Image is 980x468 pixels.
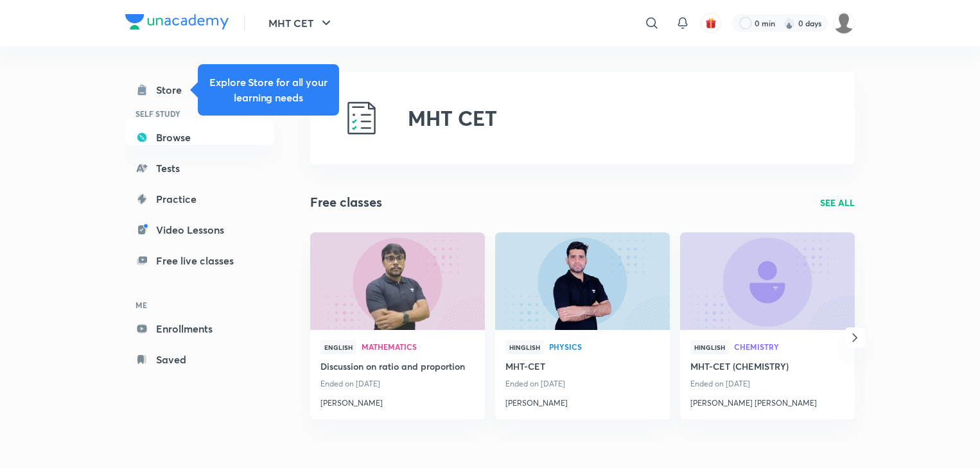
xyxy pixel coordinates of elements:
h2: Free classes [310,193,382,212]
span: Physics [549,343,660,351]
a: Enrollments [125,316,274,342]
a: [PERSON_NAME] [PERSON_NAME] [690,392,844,409]
a: new-thumbnail [680,232,855,330]
h6: SELF STUDY [125,103,274,125]
div: Store [156,82,189,98]
h6: ME [125,294,274,316]
button: avatar [701,13,721,33]
h5: Explore Store for all your learning needs [208,74,329,105]
a: SEE ALL [820,196,855,209]
a: Discussion on ratio and proportion [320,360,475,376]
a: Mathematics [362,343,475,352]
a: Company Logo [125,14,229,33]
img: Company Logo [125,14,229,30]
span: English [320,340,356,354]
p: Ended on [DATE] [690,376,844,392]
img: MHT CET [341,98,382,139]
a: Video Lessons [125,217,274,243]
a: Chemistry [734,343,844,352]
img: streak [783,17,796,30]
span: Hinglish [505,340,544,354]
a: [PERSON_NAME] [320,392,475,409]
a: Physics [549,343,660,352]
h2: MHT CET [408,106,497,130]
img: avatar [705,17,717,29]
a: new-thumbnail [310,232,485,330]
a: MHT-CET (CHEMISTRY) [690,360,844,376]
span: Mathematics [362,343,475,351]
a: Free live classes [125,248,274,273]
p: Ended on [DATE] [320,376,475,392]
img: new-thumbnail [493,231,671,331]
a: Practice [125,186,274,212]
a: MHT-CET [505,360,660,376]
a: new-thumbnail [495,232,670,330]
span: Chemistry [734,343,844,351]
img: new-thumbnail [678,231,856,331]
button: MHT CET [261,10,342,36]
a: Store [125,77,274,103]
p: Ended on [DATE] [505,376,660,392]
a: [PERSON_NAME] [505,392,660,409]
a: Tests [125,155,274,181]
span: Hinglish [690,340,729,354]
a: Browse [125,125,274,150]
a: Saved [125,347,274,372]
img: Vivek Patil [833,12,855,34]
img: new-thumbnail [308,231,486,331]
